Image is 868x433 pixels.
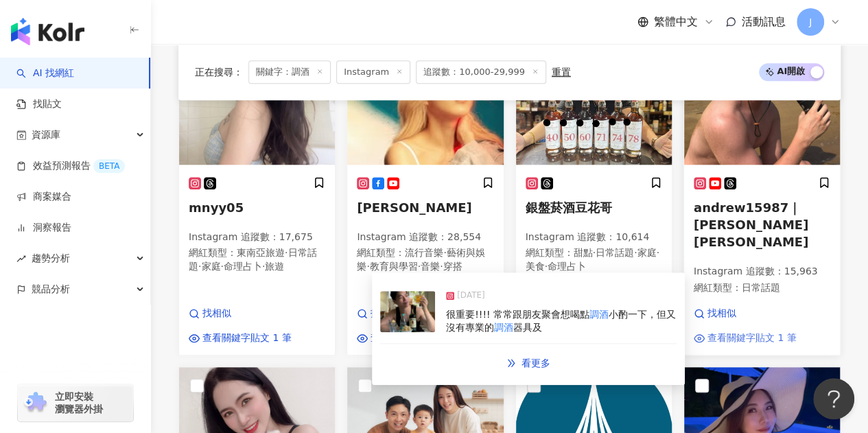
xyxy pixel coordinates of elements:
[357,231,493,244] p: Instagram 追蹤數 ： 28,554
[694,200,808,249] span: andrew15987｜[PERSON_NAME] [PERSON_NAME]
[694,281,830,295] p: 網紅類型 ：
[515,27,672,355] a: KOL Avatar銀盤菸酒豆花哥Instagram 追蹤數：10,614網紅類型：甜點·日常話題·家庭·美食·命理占卜找相似查看關鍵字貼文 1 筆
[809,14,812,30] span: J
[654,14,698,30] span: 繁體中文
[357,246,493,273] p: 網紅類型 ：
[16,97,62,111] a: 找貼文
[742,282,780,293] span: 日常話題
[656,247,659,258] span: ·
[16,159,125,173] a: 效益預測報告BETA
[32,243,70,274] span: 趨勢分析
[552,67,571,78] div: 重置
[189,331,292,345] a: 查看關鍵字貼文 1 筆
[189,246,325,273] p: 網紅類型 ：
[634,247,637,258] span: ·
[371,307,399,320] span: 找相似
[405,247,443,258] span: 流行音樂
[526,231,662,244] p: Instagram 追蹤數 ： 10,614
[16,254,26,264] span: rise
[683,27,841,355] a: KOL Avatarandrew15987｜[PERSON_NAME] [PERSON_NAME]Instagram 追蹤數：15,963網紅類型：日常話題找相似查看關鍵字貼文 1 筆
[694,307,797,320] a: 找相似
[593,247,596,258] span: ·
[416,60,546,84] span: 追蹤數：10,000-29,999
[18,384,133,421] a: chrome extension立即安裝 瀏覽器外掛
[526,261,545,272] span: 美食
[421,261,440,272] span: 音樂
[418,261,421,272] span: ·
[526,246,662,273] p: 網紅類型 ：
[526,331,629,345] a: 查看關鍵字貼文 1 筆
[357,307,460,320] a: 找相似
[198,261,201,272] span: ·
[443,261,462,272] span: 穿搭
[32,119,60,150] span: 資源庫
[248,60,331,84] span: 關鍵字：調酒
[694,331,797,345] a: 查看關鍵字貼文 1 筆
[220,261,223,272] span: ·
[265,261,284,272] span: 旅遊
[574,247,593,258] span: 甜點
[224,261,262,272] span: 命理占卜
[201,261,220,272] span: 家庭
[440,261,443,272] span: ·
[189,307,292,320] a: 找相似
[813,378,854,419] iframe: Help Scout Beacon - Open
[548,261,586,272] span: 命理占卜
[707,307,736,320] span: 找相似
[357,200,471,215] span: [PERSON_NAME]
[55,390,103,415] span: 立即安裝 瀏覽器外掛
[285,247,288,258] span: ·
[262,261,265,272] span: ·
[202,331,292,345] span: 查看關鍵字貼文 1 筆
[202,307,231,320] span: 找相似
[694,265,830,279] p: Instagram 追蹤數 ： 15,963
[371,331,460,345] span: 查看關鍵字貼文 1 筆
[178,27,336,355] a: KOL Avatarmnyy05Instagram 追蹤數：17,675網紅類型：東南亞旅遊·日常話題·家庭·命理占卜·旅遊找相似查看關鍵字貼文 1 筆
[16,67,74,80] a: searchAI 找網紅
[32,274,70,305] span: 競品分析
[336,60,410,84] span: Instagram
[596,247,634,258] span: 日常話題
[545,261,548,272] span: ·
[189,231,325,244] p: Instagram 追蹤數 ： 17,675
[347,27,504,355] a: KOL Avatar[PERSON_NAME]Instagram 追蹤數：28,554網紅類型：流行音樂·藝術與娛樂·教育與學習·音樂·穿搭找相似查看關鍵字貼文 1 筆
[16,190,71,204] a: 商案媒合
[526,200,612,215] span: 銀盤菸酒豆花哥
[195,67,243,78] span: 正在搜尋 ：
[357,331,460,345] a: 查看關鍵字貼文 1 筆
[370,261,418,272] span: 教育與學習
[189,200,244,215] span: mnyy05
[707,331,797,345] span: 查看關鍵字貼文 1 筆
[539,331,629,345] span: 查看關鍵字貼文 1 筆
[539,307,568,320] span: 找相似
[443,247,446,258] span: ·
[742,15,786,28] span: 活動訊息
[237,247,285,258] span: 東南亞旅遊
[16,221,71,235] a: 洞察報告
[22,392,49,414] img: chrome extension
[11,18,84,45] img: logo
[637,247,656,258] span: 家庭
[526,307,629,320] a: 找相似
[366,261,369,272] span: ·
